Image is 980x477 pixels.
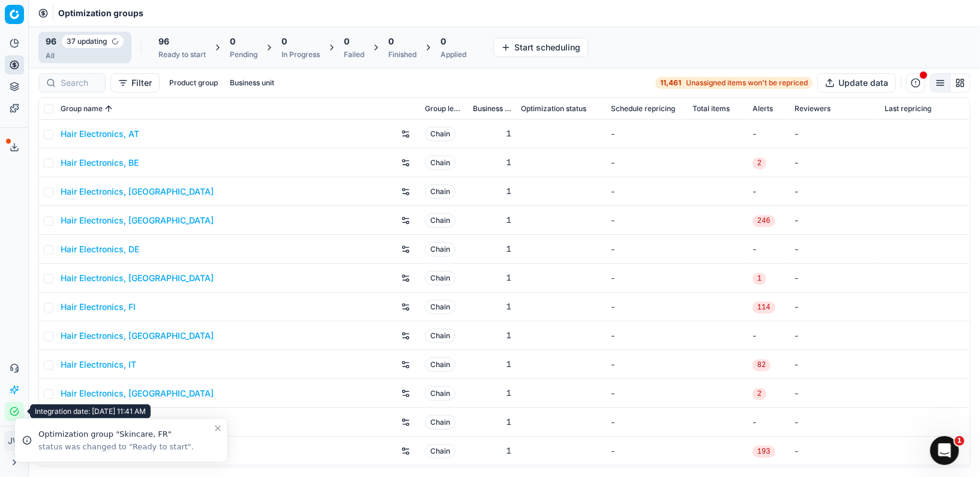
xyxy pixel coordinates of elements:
[795,104,831,114] span: Reviewers
[606,120,688,148] td: -
[606,264,688,293] td: -
[473,157,511,169] div: 1
[790,321,880,350] td: -
[790,148,880,177] td: -
[473,359,511,371] div: 1
[790,437,880,466] td: -
[58,7,143,19] span: Optimization groups
[230,35,235,47] span: 0
[38,428,213,440] div: Optimization group "Skincare, FR"
[753,215,775,227] span: 246
[425,104,463,114] span: Group level
[606,206,688,235] td: -
[425,415,455,430] span: Chain
[748,235,790,264] td: -
[606,235,688,264] td: -
[521,104,586,114] span: Optimization status
[790,350,880,379] td: -
[61,387,214,400] a: Hair Electronics, [GEOGRAPHIC_DATA]
[693,104,730,114] span: Total items
[103,103,115,115] button: Sorted by Group name ascending
[158,35,169,47] span: 96
[790,264,880,293] td: -
[660,78,681,88] strong: 11,461
[473,128,511,140] div: 1
[425,127,455,141] span: Chain
[753,388,766,400] span: 2
[955,436,964,446] span: 1
[425,213,455,228] span: Chain
[230,50,257,59] div: Pending
[425,156,455,170] span: Chain
[61,157,139,169] a: Hair Electronics, BE
[46,35,56,47] span: 96
[606,350,688,379] td: -
[473,416,511,428] div: 1
[930,436,959,465] iframe: Intercom live chat
[61,301,136,313] a: Hair Electronics, FI
[5,432,23,450] span: JW
[61,34,124,49] span: 37 updating
[61,128,139,140] a: Hair Electronics, AT
[606,321,688,350] td: -
[753,302,775,314] span: 114
[753,273,766,285] span: 1
[388,35,394,47] span: 0
[473,272,511,284] div: 1
[493,38,588,57] button: Start scheduling
[606,379,688,408] td: -
[225,76,279,90] button: Business unit
[110,73,160,93] button: Filter
[885,104,931,114] span: Last repricing
[606,148,688,177] td: -
[440,35,446,47] span: 0
[790,293,880,321] td: -
[61,186,214,198] a: Hair Electronics, [GEOGRAPHIC_DATA]
[817,73,896,93] button: Update data
[281,50,320,59] div: In Progress
[440,50,466,59] div: Applied
[611,104,675,114] span: Schedule repricing
[158,50,206,59] div: Ready to start
[753,104,773,114] span: Alerts
[61,214,214,226] a: Hair Electronics, [GEOGRAPHIC_DATA]
[164,76,223,90] button: Product group
[473,243,511,255] div: 1
[211,421,225,436] button: Close toast
[753,157,766,169] span: 2
[61,77,98,89] input: Search
[46,51,124,61] div: All
[473,214,511,226] div: 1
[748,177,790,206] td: -
[61,359,136,371] a: Hair Electronics, IT
[748,321,790,350] td: -
[473,301,511,313] div: 1
[61,243,139,255] a: Hair Electronics, DE
[425,444,455,458] span: Chain
[790,206,880,235] td: -
[790,379,880,408] td: -
[425,386,455,401] span: Chain
[38,442,213,452] div: status was changed to "Ready to start".
[473,387,511,400] div: 1
[606,408,688,437] td: -
[790,235,880,264] td: -
[686,78,808,88] span: Unassigned items won't be repriced
[344,35,349,47] span: 0
[655,77,813,89] a: 11,461Unassigned items won't be repriced
[748,120,790,148] td: -
[281,35,287,47] span: 0
[30,404,151,419] div: Integration date: [DATE] 11:41 AM
[425,357,455,372] span: Chain
[753,359,771,371] span: 82
[58,7,143,19] nav: breadcrumb
[473,186,511,198] div: 1
[344,50,364,59] div: Failed
[61,330,214,342] a: Hair Electronics, [GEOGRAPHIC_DATA]
[748,408,790,437] td: -
[425,329,455,343] span: Chain
[473,445,511,457] div: 1
[388,50,416,59] div: Finished
[790,408,880,437] td: -
[473,104,511,114] span: Business unit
